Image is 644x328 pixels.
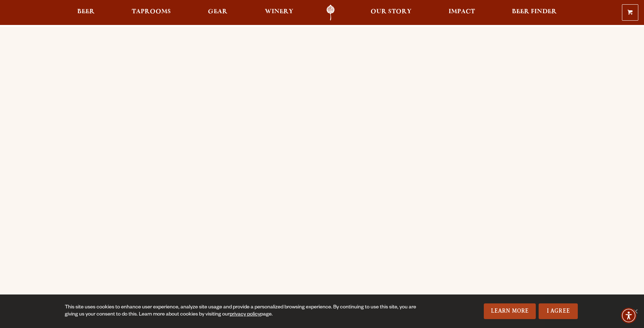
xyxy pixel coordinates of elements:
a: Taprooms [127,5,176,21]
a: Impact [444,5,480,21]
span: Impact [449,9,475,15]
div: Accessibility Menu [621,308,637,323]
a: Gear [203,5,232,21]
a: Odell Home [317,5,344,21]
div: This site uses cookies to enhance user experience, analyze site usage and provide a personalized ... [65,304,430,318]
span: Gear [208,9,227,15]
a: Beer [73,5,99,21]
span: Beer Finder [512,9,557,15]
span: Beer [77,9,95,15]
a: Beer Finder [507,5,561,21]
span: Winery [265,9,293,15]
a: Our Story [366,5,416,21]
a: Winery [260,5,298,21]
a: Learn More [484,303,536,319]
a: privacy policy [230,312,260,318]
span: Our Story [371,9,412,15]
a: I Agree [539,303,578,319]
span: Taprooms [132,9,171,15]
